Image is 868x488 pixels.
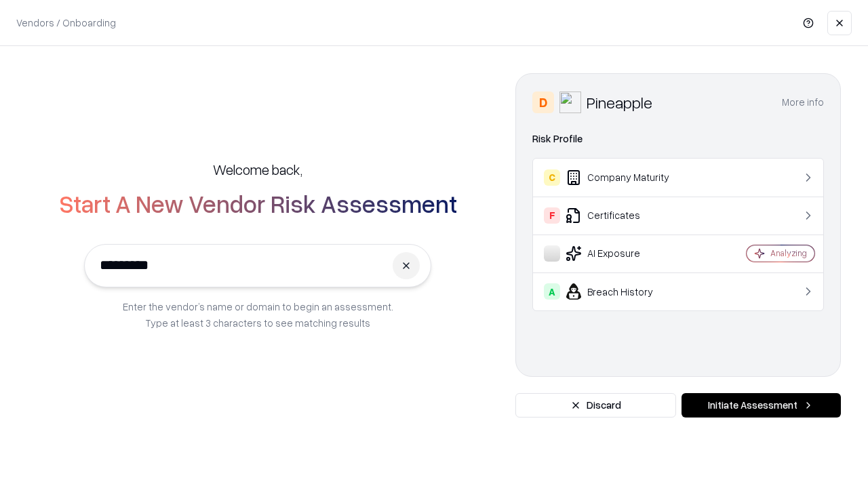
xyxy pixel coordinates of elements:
[544,169,706,186] div: Company Maturity
[532,131,824,147] div: Risk Profile
[544,283,706,300] div: Breach History
[770,247,807,259] div: Analyzing
[544,245,706,262] div: AI Exposure
[682,393,841,418] button: Initiate Assessment
[59,190,457,217] h2: Start A New Vendor Risk Assessment
[544,169,560,186] div: C
[559,91,581,113] img: Pineapple
[782,90,824,115] button: More info
[123,298,393,331] p: Enter the vendor’s name or domain to begin an assessment. Type at least 3 characters to see match...
[532,91,554,113] div: D
[544,283,560,300] div: A
[587,91,652,113] div: Pineapple
[515,393,676,418] button: Discard
[213,160,302,179] h5: Welcome back,
[16,16,116,30] p: Vendors / Onboarding
[544,207,560,224] div: F
[544,207,706,224] div: Certificates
